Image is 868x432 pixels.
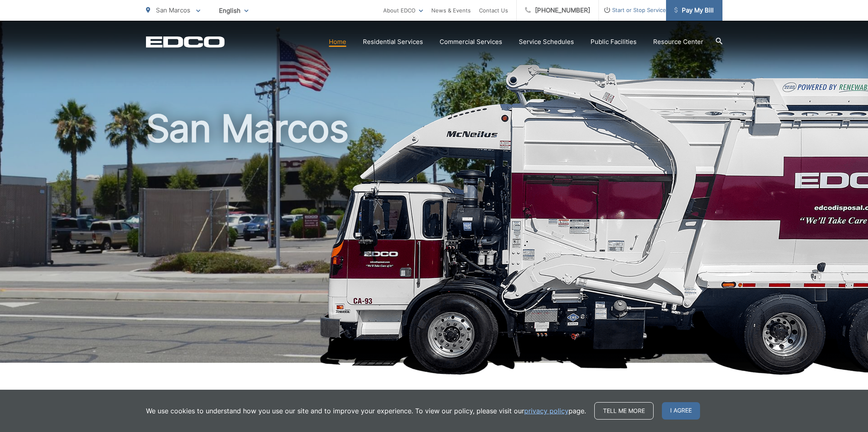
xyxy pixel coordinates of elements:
a: privacy policy [524,406,569,416]
a: Resource Center [653,37,703,47]
a: About EDCO [383,5,423,15]
span: I agree [662,402,700,420]
a: Commercial Services [440,37,502,47]
p: We use cookies to understand how you use our site and to improve your experience. To view our pol... [146,406,586,416]
h1: San Marcos [146,108,722,370]
span: San Marcos [156,6,190,14]
a: Tell me more [594,402,654,420]
span: Pay My Bill [674,5,714,15]
a: Residential Services [363,37,423,47]
a: Public Facilities [591,37,637,47]
a: Home [329,37,346,47]
a: News & Events [431,5,471,15]
a: Contact Us [479,5,508,15]
a: EDCD logo. Return to the homepage. [146,36,225,48]
span: English [213,3,255,18]
a: Service Schedules [519,37,574,47]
